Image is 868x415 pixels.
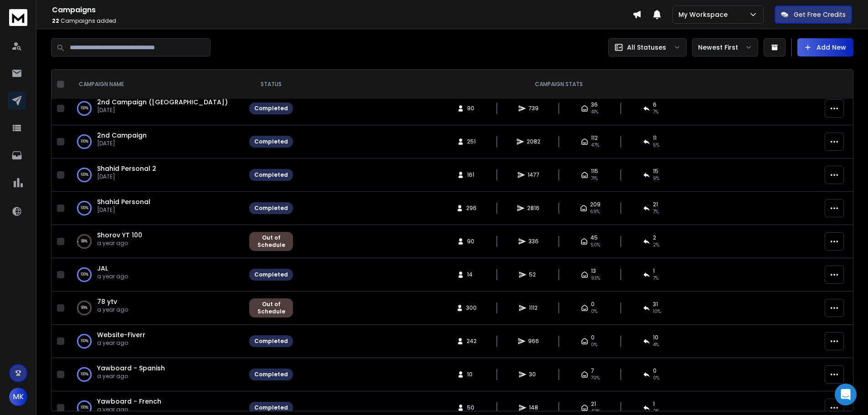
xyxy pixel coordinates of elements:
[692,38,758,56] button: Newest First
[653,101,657,108] span: 6
[529,105,539,112] span: 739
[97,197,150,206] span: Shahid Personal
[97,264,108,273] a: JAL
[797,38,853,56] button: Add New
[467,271,476,278] span: 14
[653,408,659,415] span: 2 %
[254,138,288,145] div: Completed
[97,297,117,306] a: 78 ytv
[254,371,288,378] div: Completed
[591,334,595,341] span: 0
[254,171,288,179] div: Completed
[591,367,594,374] span: 7
[591,341,597,348] span: 0%
[653,400,655,408] span: 1
[653,334,658,341] span: 10
[529,371,538,378] span: 30
[52,17,632,25] p: Campaigns added
[97,373,165,380] p: a year ago
[653,134,657,142] span: 11
[68,70,244,99] th: CAMPAIGN NAME
[591,168,598,175] span: 115
[627,43,666,52] p: All Statuses
[775,5,852,24] button: Get Free Credits
[653,175,659,182] span: 9 %
[527,205,539,212] span: 2816
[97,231,142,240] a: Shorov YT 100
[52,17,59,25] span: 22
[466,205,477,212] span: 296
[298,70,819,99] th: CAMPAIGN STATS
[81,303,87,313] p: 99 %
[591,374,600,382] span: 70 %
[678,10,731,19] p: My Workspace
[254,205,288,212] div: Completed
[591,241,600,249] span: 50 %
[81,170,88,179] p: 100 %
[653,341,659,348] span: 4 %
[81,370,88,379] p: 100 %
[97,330,145,339] a: Website-Fiverr
[81,237,87,246] p: 98 %
[794,10,846,19] p: Get Free Credits
[653,267,655,275] span: 1
[528,171,539,179] span: 1477
[591,400,596,408] span: 21
[467,404,476,411] span: 50
[254,234,288,249] div: Out of Schedule
[97,406,161,413] p: a year ago
[68,92,244,125] td: 100%2nd Campaign ([GEOGRAPHIC_DATA])[DATE]
[97,140,147,147] p: [DATE]
[591,175,598,182] span: 71 %
[254,338,288,345] div: Completed
[97,364,165,373] span: Yawboard - Spanish
[81,137,88,146] p: 100 %
[97,397,161,406] a: Yawboard - French
[9,388,27,406] button: MK
[529,304,538,312] span: 1112
[68,292,244,325] td: 99%78 ytva year ago
[653,142,659,149] span: 5 %
[527,138,540,145] span: 2082
[591,234,598,241] span: 45
[653,275,658,282] span: 7 %
[529,404,538,411] span: 148
[68,192,244,225] td: 100%Shahid Personal[DATE]
[97,107,228,114] p: [DATE]
[254,271,288,278] div: Completed
[68,325,244,358] td: 100%Website-Fiverra year ago
[97,240,142,247] p: a year ago
[590,201,601,208] span: 209
[97,339,145,347] p: a year ago
[591,101,598,108] span: 36
[653,234,656,241] span: 2
[467,138,476,145] span: 251
[591,142,599,149] span: 47 %
[653,201,658,208] span: 21
[529,238,539,245] span: 336
[81,270,88,279] p: 100 %
[653,374,659,382] span: 0 %
[97,131,147,140] a: 2nd Campaign
[466,304,477,312] span: 300
[81,204,88,213] p: 100 %
[244,70,298,99] th: STATUS
[81,104,88,113] p: 100 %
[653,301,658,308] span: 31
[591,267,596,275] span: 13
[97,173,156,180] p: [DATE]
[591,108,598,116] span: 41 %
[591,301,595,308] span: 0
[653,367,657,374] span: 0
[653,308,661,315] span: 10 %
[97,97,228,107] a: 2nd Campaign ([GEOGRAPHIC_DATA])
[467,371,476,378] span: 10
[653,108,658,116] span: 7 %
[467,338,477,345] span: 242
